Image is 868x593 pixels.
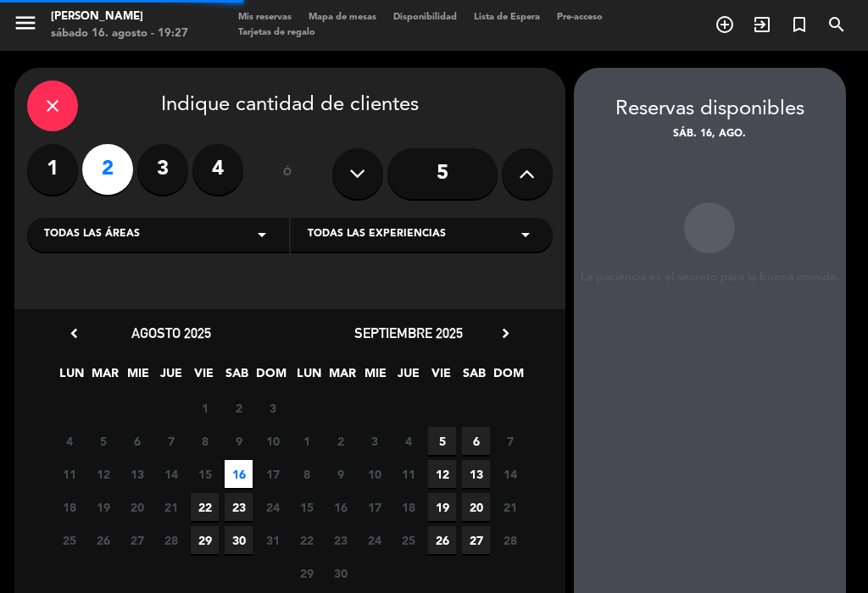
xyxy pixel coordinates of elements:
[42,96,63,116] i: close
[394,363,422,391] span: JUE
[743,10,781,39] span: WALK IN
[428,493,456,521] span: 19
[818,10,855,39] span: BUSCAR
[496,427,524,455] span: 7
[295,363,323,391] span: LUN
[826,14,847,35] i: search
[326,460,354,488] span: 9
[65,324,83,342] i: chevron_left
[230,28,324,37] span: Tarjetas de regalo
[715,14,735,35] i: add_circle_outline
[55,460,83,488] span: 11
[496,460,524,488] span: 14
[574,270,846,285] div: La paciencia es el secreto para la buena comida.
[27,80,553,131] div: Indique cantidad de clientes
[465,13,548,22] span: Lista de Espera
[191,460,219,488] span: 15
[360,493,388,521] span: 17
[123,526,151,554] span: 27
[225,394,253,422] span: 2
[574,126,846,143] div: sáb. 16, ago.
[259,493,287,521] span: 24
[55,427,83,455] span: 4
[497,324,515,342] i: chevron_right
[13,10,38,42] button: menu
[462,493,490,521] span: 20
[157,363,185,391] span: JUE
[225,526,253,554] span: 30
[752,14,772,35] i: exit_to_app
[260,144,315,203] div: ó
[496,493,524,521] span: 21
[157,493,185,521] span: 21
[89,493,117,521] span: 19
[131,324,211,341] span: agosto 2025
[191,394,219,422] span: 1
[462,427,490,455] span: 6
[496,526,524,554] span: 28
[252,224,272,245] i: arrow_drop_down
[13,10,38,36] i: menu
[462,460,490,488] span: 13
[428,526,456,554] span: 26
[394,526,422,554] span: 25
[259,394,287,422] span: 3
[137,144,188,195] label: 3
[706,10,743,39] span: RESERVAR MESA
[51,25,188,42] div: sábado 16. agosto - 19:27
[326,427,354,455] span: 2
[55,526,83,554] span: 25
[394,493,422,521] span: 18
[428,427,456,455] span: 5
[292,460,320,488] span: 8
[230,13,300,22] span: Mis reservas
[259,460,287,488] span: 17
[308,226,446,243] span: Todas las experiencias
[89,526,117,554] span: 26
[157,526,185,554] span: 28
[394,460,422,488] span: 11
[124,363,152,391] span: MIE
[428,460,456,488] span: 12
[89,460,117,488] span: 12
[493,363,521,391] span: DOM
[781,10,818,39] span: Reserva especial
[191,526,219,554] span: 29
[361,363,389,391] span: MIE
[44,226,140,243] span: Todas las áreas
[360,460,388,488] span: 10
[385,13,465,22] span: Disponibilidad
[123,460,151,488] span: 13
[190,363,218,391] span: VIE
[354,324,463,341] span: septiembre 2025
[225,427,253,455] span: 9
[225,460,253,488] span: 16
[326,526,354,554] span: 23
[89,427,117,455] span: 5
[300,13,385,22] span: Mapa de mesas
[223,363,251,391] span: SAB
[225,493,253,521] span: 23
[192,144,243,195] label: 4
[157,460,185,488] span: 14
[462,526,490,554] span: 27
[123,493,151,521] span: 20
[427,363,455,391] span: VIE
[326,559,354,587] span: 30
[292,559,320,587] span: 29
[191,427,219,455] span: 8
[460,363,488,391] span: SAB
[123,427,151,455] span: 6
[394,427,422,455] span: 4
[326,493,354,521] span: 16
[789,14,810,35] i: turned_in_not
[91,363,119,391] span: MAR
[515,224,536,245] i: arrow_drop_down
[292,526,320,554] span: 22
[360,427,388,455] span: 3
[58,363,86,391] span: LUN
[548,13,611,22] span: Pre-acceso
[292,427,320,455] span: 1
[360,526,388,554] span: 24
[574,93,846,126] div: Reservas disponibles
